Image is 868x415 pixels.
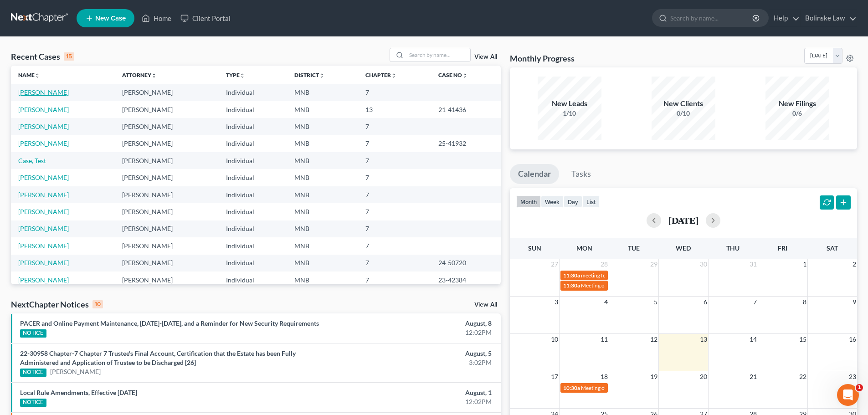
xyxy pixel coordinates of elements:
a: Case Nounfold_more [438,72,467,78]
i: unfold_more [240,73,245,78]
button: list [582,195,600,208]
span: 27 [550,259,559,270]
td: Individual [219,101,287,118]
td: MNB [287,203,358,220]
div: NOTICE [20,399,46,407]
td: Individual [219,135,287,152]
span: Meeting of creditors for [PERSON_NAME] [581,384,681,391]
div: 0/6 [765,109,829,118]
i: unfold_more [462,73,467,78]
span: 10:30a [563,384,580,391]
td: [PERSON_NAME] [115,272,219,288]
span: 14 [749,334,758,345]
iframe: Intercom live chat [837,384,859,406]
a: Client Portal [176,10,235,26]
a: Case, Test [18,157,46,164]
td: [PERSON_NAME] [115,220,219,237]
div: New Leads [538,98,601,109]
td: 21-41436 [431,101,501,118]
a: Local Rule Amendments, Effective [DATE] [20,389,137,396]
div: 0/10 [652,109,715,118]
a: [PERSON_NAME] [18,191,69,199]
a: [PERSON_NAME] [18,106,69,113]
span: 29 [649,259,658,270]
td: [PERSON_NAME] [115,203,219,220]
td: 7 [358,255,431,272]
div: Recent Cases [11,51,74,62]
td: 7 [358,272,431,288]
td: Individual [219,255,287,272]
span: 1 [802,259,807,270]
span: 13 [699,334,708,345]
div: August, 5 [340,349,492,358]
a: 22-30958 Chapter-7 Chapter 7 Trustee's Final Account, Certification that the Estate has been Full... [20,349,296,366]
td: [PERSON_NAME] [115,186,219,203]
a: [PERSON_NAME] [18,139,69,147]
td: 7 [358,220,431,237]
a: [PERSON_NAME] [18,225,69,232]
a: View All [474,54,497,60]
div: 12:02PM [340,328,492,337]
td: MNB [287,169,358,186]
i: unfold_more [151,73,157,78]
span: 6 [703,297,708,307]
span: 3 [554,297,559,307]
a: Tasks [563,164,599,184]
i: unfold_more [35,73,40,78]
td: MNB [287,272,358,288]
span: Wed [676,244,691,252]
a: [PERSON_NAME] [18,174,69,181]
a: Chapterunfold_more [365,72,396,78]
td: [PERSON_NAME] [115,101,219,118]
div: 12:02PM [340,397,492,406]
td: MNB [287,84,358,101]
td: [PERSON_NAME] [115,118,219,135]
span: 20 [699,371,708,382]
i: unfold_more [391,73,396,78]
div: NOTICE [20,369,46,377]
span: 17 [550,371,559,382]
span: 11:30a [563,282,580,289]
td: 7 [358,169,431,186]
td: MNB [287,152,358,169]
button: day [564,195,582,208]
td: Individual [219,272,287,288]
h2: [DATE] [668,215,699,225]
span: meeting for [PERSON_NAME] [581,272,652,279]
td: MNB [287,220,358,237]
span: 9 [852,297,857,307]
div: August, 1 [340,388,492,397]
td: Individual [219,84,287,101]
td: Individual [219,186,287,203]
h3: Monthly Progress [510,53,575,64]
span: 21 [749,371,758,382]
i: unfold_more [319,73,324,78]
span: 11:30a [563,272,580,279]
span: 5 [653,297,658,307]
span: 18 [600,371,609,382]
span: 11 [600,334,609,345]
div: 3:02PM [340,358,492,367]
span: 2 [852,259,857,270]
span: 15 [798,334,807,345]
span: Sun [528,244,541,252]
a: [PERSON_NAME] [18,208,69,215]
a: [PERSON_NAME] [50,367,101,376]
td: [PERSON_NAME] [115,84,219,101]
span: Sat [827,244,838,252]
a: Bolinske Law [801,10,857,26]
span: Mon [576,244,592,252]
div: 10 [92,300,103,308]
a: View All [474,302,497,308]
td: 13 [358,101,431,118]
td: [PERSON_NAME] [115,135,219,152]
a: [PERSON_NAME] [18,242,69,250]
td: 24-50720 [431,255,501,272]
span: 30 [699,259,708,270]
a: [PERSON_NAME] [18,123,69,130]
span: 8 [802,297,807,307]
span: 31 [749,259,758,270]
td: 7 [358,118,431,135]
span: 28 [600,259,609,270]
td: MNB [287,101,358,118]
